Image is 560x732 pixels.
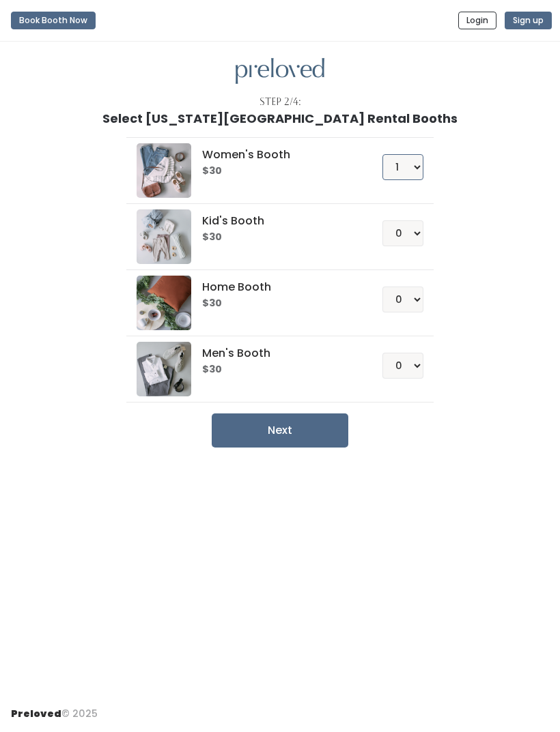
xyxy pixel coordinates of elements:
[137,209,191,264] img: preloved logo
[202,298,350,309] h6: $30
[202,281,350,293] h5: Home Booth
[202,215,350,227] h5: Kid's Booth
[505,12,552,29] button: Sign up
[11,5,96,35] a: Book Booth Now
[102,112,458,126] h1: Select [US_STATE][GEOGRAPHIC_DATA] Rental Booths
[11,707,61,720] span: Preloved
[137,342,191,396] img: preloved logo
[11,696,98,721] div: © 2025
[202,364,350,375] h6: $30
[260,95,301,109] div: Step 2/4:
[202,347,350,360] h5: Men's Booth
[458,12,496,29] button: Login
[212,413,348,448] button: Next
[202,232,350,243] h6: $30
[236,58,324,85] img: preloved logo
[137,143,191,198] img: preloved logo
[202,149,350,161] h5: Women's Booth
[202,166,350,177] h6: $30
[137,276,191,330] img: preloved logo
[11,12,96,29] button: Book Booth Now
